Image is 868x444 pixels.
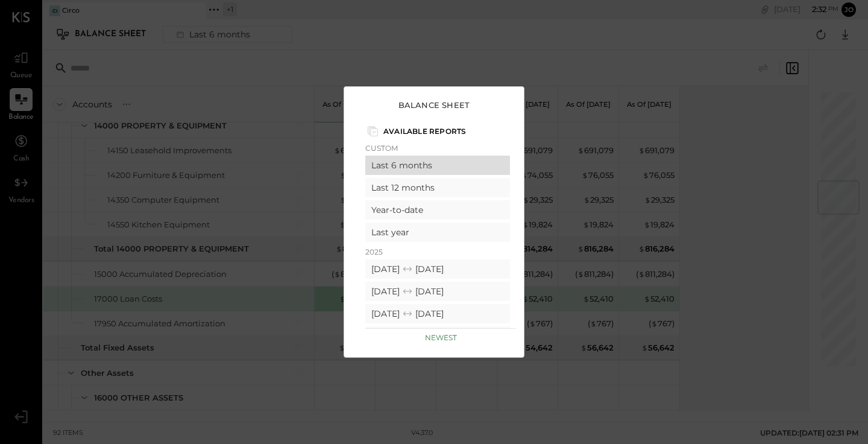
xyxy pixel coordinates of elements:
div: Last 12 months [365,178,510,197]
div: Last year [365,223,510,242]
div: Last 6 months [365,156,510,175]
div: [DATE] [DATE] [365,259,510,279]
div: [DATE] [DATE] [365,326,510,346]
div: [DATE] [DATE] [365,304,510,323]
h3: Balance Sheet [398,100,470,110]
p: 2025 [365,247,510,256]
p: Newest [425,333,457,342]
div: Year-to-date [365,200,510,220]
p: Custom [365,144,510,153]
p: Available Reports [383,127,466,136]
div: [DATE] [DATE] [365,282,510,301]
